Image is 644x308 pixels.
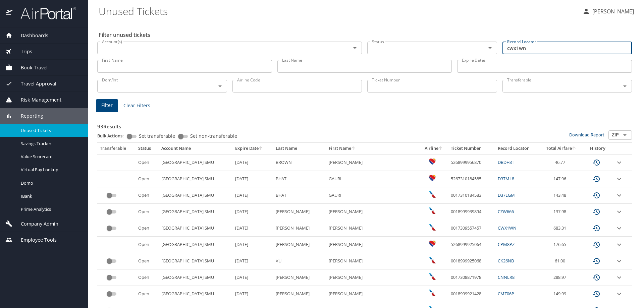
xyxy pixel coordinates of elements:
td: 0018999925068 [448,253,495,269]
td: 0018999921428 [448,286,495,302]
td: 143.48 [539,187,583,204]
img: icon-airportal.png [6,7,13,20]
td: [PERSON_NAME] [326,237,419,253]
span: Savings Tracker [21,140,80,147]
td: 0017308871978 [448,269,495,286]
button: sort [572,146,577,151]
span: IBank [21,193,80,199]
td: Open [136,171,159,187]
td: [DATE] [232,237,273,253]
button: Open [350,43,360,53]
span: Set non-transferable [190,134,237,138]
td: Open [136,220,159,237]
img: Southwest Airlines [429,158,436,165]
td: 176.65 [539,237,583,253]
p: Bulk Actions: [97,133,129,139]
img: American Airlines [429,207,436,214]
td: [GEOGRAPHIC_DATA] SMU [159,204,232,220]
td: [GEOGRAPHIC_DATA] SMU [159,269,232,286]
div: Transferable [100,145,133,151]
td: GAURI [326,187,419,204]
a: CWX1WN [498,225,517,231]
th: Status [136,143,159,154]
a: CNNLR8 [498,274,515,280]
td: [GEOGRAPHIC_DATA] SMU [159,286,232,302]
td: 5268999925064 [448,237,495,253]
button: expand row [615,241,623,249]
span: Reporting [12,112,43,120]
td: 0018999939894 [448,204,495,220]
th: Last Name [273,143,326,154]
td: GAURI [326,171,419,187]
td: [DATE] [232,269,273,286]
span: Prime Analytics [21,206,80,212]
td: [PERSON_NAME] [273,269,326,286]
a: D37LGM [498,192,515,198]
td: [GEOGRAPHIC_DATA] SMU [159,253,232,269]
td: [DATE] [232,253,273,269]
button: sort [259,146,263,151]
td: [PERSON_NAME] [326,154,419,171]
span: Virtual Pay Lookup [21,167,80,173]
span: Company Admin [12,220,58,228]
button: expand row [615,175,623,183]
td: Open [136,253,159,269]
td: 149.99 [539,286,583,302]
img: American Airlines [429,290,436,296]
td: [DATE] [232,171,273,187]
td: BHAT [273,171,326,187]
img: American Airlines [429,224,436,231]
button: [PERSON_NAME] [580,5,637,17]
p: [PERSON_NAME] [590,7,634,15]
td: Open [136,286,159,302]
th: Record Locator [495,143,539,154]
button: Filter [96,99,118,112]
td: [GEOGRAPHIC_DATA] SMU [159,187,232,204]
img: airportal-logo.png [13,7,76,20]
span: Set transferable [139,134,175,138]
td: Open [136,187,159,204]
button: expand row [615,290,623,298]
button: Open [215,81,225,91]
button: Open [620,130,630,140]
td: [DATE] [232,154,273,171]
td: 288.97 [539,269,583,286]
td: Open [136,154,159,171]
span: Domo [21,180,80,186]
button: sort [351,146,356,151]
span: Dashboards [12,32,48,39]
span: Clear Filters [123,102,150,110]
td: [GEOGRAPHIC_DATA] SMU [159,171,232,187]
button: expand row [615,257,623,265]
img: Southwest Airlines [429,240,436,247]
a: DBDH3T [498,159,514,165]
td: [DATE] [232,286,273,302]
h3: 93 Results [97,119,632,130]
button: Open [485,43,495,53]
td: VU [273,253,326,269]
button: Clear Filters [121,100,153,112]
h2: Filter unused tickets [99,29,633,40]
th: Account Name [159,143,232,154]
button: expand row [615,224,623,232]
span: Value Scorecard [21,153,80,160]
td: Open [136,237,159,253]
td: [DATE] [232,187,273,204]
button: sort [438,146,443,151]
th: First Name [326,143,419,154]
img: American Airlines [429,191,436,198]
td: 683.31 [539,220,583,237]
td: [GEOGRAPHIC_DATA] SMU [159,154,232,171]
th: Airline [419,143,448,154]
h1: Unused Tickets [99,1,577,21]
td: [PERSON_NAME] [273,204,326,220]
td: [PERSON_NAME] [273,286,326,302]
td: 147.96 [539,171,583,187]
a: CPM8PZ [498,241,515,247]
th: Total Airfare [539,143,583,154]
td: BHAT [273,187,326,204]
button: expand row [615,208,623,216]
td: [DATE] [232,220,273,237]
td: 5267310184585 [448,171,495,187]
td: [PERSON_NAME] [326,204,419,220]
